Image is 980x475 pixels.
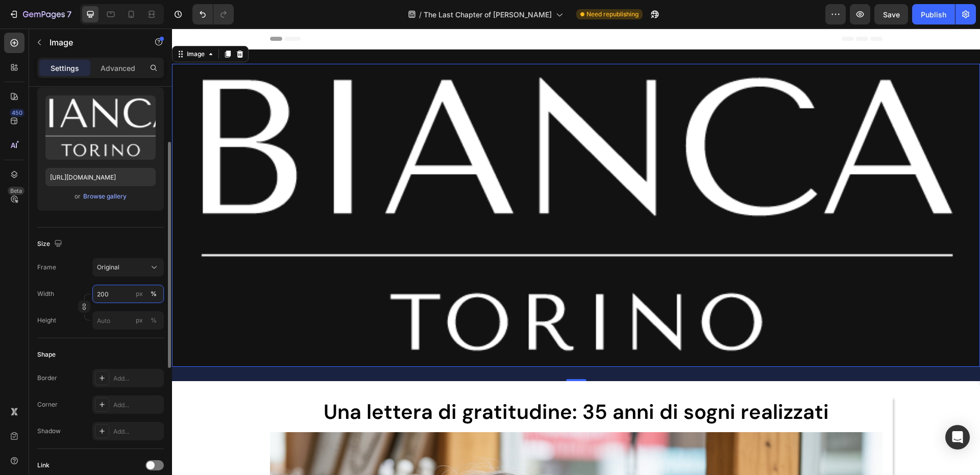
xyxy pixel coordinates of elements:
[97,263,119,272] span: Original
[4,4,76,24] button: 7
[92,285,164,303] input: px%
[37,263,56,272] label: Frame
[8,187,24,195] div: Beta
[945,425,970,449] div: Open Intercom Messenger
[136,289,143,298] div: px
[37,400,58,409] div: Corner
[75,190,81,203] span: or
[133,288,145,300] button: %
[874,4,908,24] button: Save
[113,401,161,410] div: Add...
[67,8,71,20] p: 7
[92,311,164,330] input: px%
[172,29,980,475] iframe: Design area
[192,4,234,24] div: Undo/Redo
[921,9,946,20] div: Publish
[37,237,64,251] div: Size
[419,9,422,20] span: /
[37,350,56,359] div: Shape
[10,109,24,117] div: 450
[37,289,54,298] label: Width
[50,36,136,48] p: Image
[37,316,56,325] label: Height
[586,10,639,19] span: Need republishing
[45,168,156,186] input: https://example.com/image.jpg
[45,95,156,160] img: preview-image
[151,316,157,325] div: %
[37,373,57,383] div: Border
[133,314,145,327] button: %
[101,63,135,73] p: Advanced
[136,316,143,325] div: px
[113,374,161,383] div: Add...
[151,289,157,298] div: %
[148,288,160,300] button: px
[37,427,61,436] div: Shadow
[92,258,164,277] button: Original
[83,191,127,202] button: Browse gallery
[51,63,79,73] p: Settings
[148,314,160,327] button: px
[83,192,127,201] div: Browse gallery
[912,4,955,24] button: Publish
[883,10,900,19] span: Save
[113,427,161,436] div: Add...
[37,461,50,470] div: Link
[424,9,552,20] span: The Last Chapter of [PERSON_NAME]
